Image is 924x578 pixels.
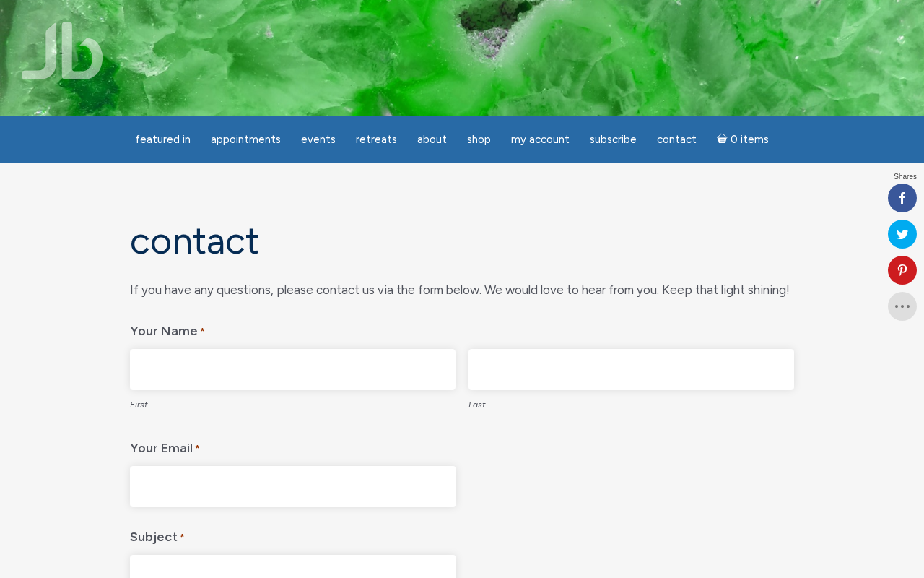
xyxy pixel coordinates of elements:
[211,133,281,146] span: Appointments
[356,133,397,146] span: Retreats
[894,173,917,181] span: Shares
[511,133,570,146] span: My Account
[130,390,456,416] label: First
[458,126,500,154] a: Shop
[468,390,794,416] label: Last
[292,126,344,154] a: Events
[590,133,637,146] span: Subscribe
[130,220,794,262] h1: Contact
[731,134,769,145] span: 0 items
[202,126,289,154] a: Appointments
[130,279,794,301] div: If you have any questions, please contact us via the form below. We would love to hear from you. ...
[22,22,103,79] img: Jamie Butler. The Everyday Medium
[409,126,456,154] a: About
[708,124,777,154] a: Cart0 items
[417,133,447,146] span: About
[130,519,185,550] label: Subject
[301,133,336,146] span: Events
[126,126,199,154] a: featured in
[130,313,794,344] legend: Your Name
[648,126,705,154] a: Contact
[657,133,697,146] span: Contact
[130,430,200,461] label: Your Email
[135,133,191,146] span: featured in
[502,126,578,154] a: My Account
[347,126,406,154] a: Retreats
[581,126,645,154] a: Subscribe
[717,133,731,146] i: Cart
[467,133,491,146] span: Shop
